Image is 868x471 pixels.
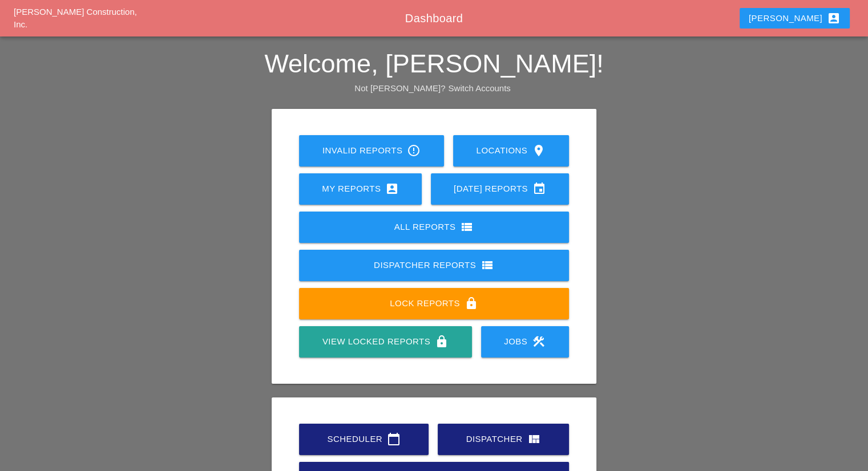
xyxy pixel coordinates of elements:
i: view_list [460,220,474,234]
a: Lock Reports [299,288,569,319]
div: Lock Reports [317,297,551,310]
i: error_outline [407,144,421,157]
div: My Reports [317,182,403,196]
a: Locations [453,135,569,167]
a: [PERSON_NAME] Construction, Inc. [14,7,137,30]
a: [DATE] Reports [431,173,569,205]
i: lock [465,297,478,310]
a: Jobs [481,326,569,358]
i: calendar_today [387,432,401,446]
div: Dispatcher Reports [317,258,551,272]
div: Dispatcher [456,432,550,446]
div: Locations [471,144,551,157]
a: Switch Accounts [449,83,511,93]
i: location_on [532,144,546,157]
div: Jobs [499,335,551,348]
div: View Locked Reports [317,335,453,348]
i: account_box [385,182,399,196]
span: Not [PERSON_NAME]? [354,83,445,93]
i: view_list [481,258,494,272]
button: [PERSON_NAME] [740,8,850,29]
a: All Reports [299,212,569,243]
i: lock [435,335,449,348]
a: View Locked Reports [299,326,471,358]
div: All Reports [317,220,551,234]
i: view_quilt [527,432,541,446]
i: account_box [827,11,841,25]
a: Scheduler [299,424,429,455]
div: [PERSON_NAME] [749,11,841,25]
span: Dashboard [405,12,463,25]
a: Invalid Reports [299,135,444,167]
i: event [532,182,546,196]
a: Dispatcher [438,424,568,455]
div: [DATE] Reports [449,182,551,196]
div: Scheduler [317,432,410,446]
a: My Reports [299,173,422,205]
div: Invalid Reports [317,144,426,157]
a: Dispatcher Reports [299,250,569,281]
i: construction [532,335,546,348]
